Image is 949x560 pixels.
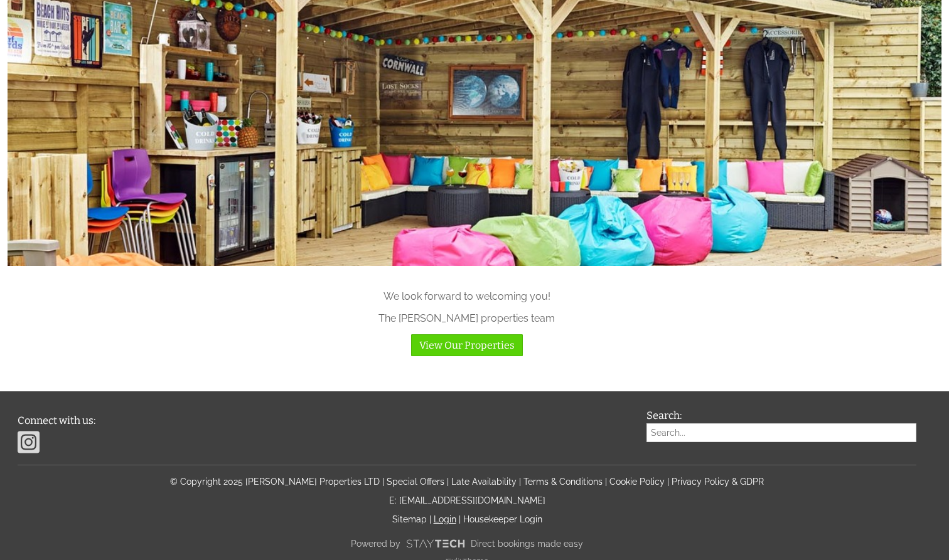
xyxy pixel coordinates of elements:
input: Search... [646,423,916,442]
span: | [667,477,669,487]
span: | [519,477,521,487]
span: | [605,477,607,487]
span: | [459,514,461,524]
span: | [382,477,384,487]
h3: Connect with us: [18,415,629,426]
span: | [447,477,449,487]
a: Login [434,514,456,524]
p: We look forward to welcoming you! [212,290,721,302]
a: E: [EMAIL_ADDRESS][DOMAIN_NAME] [389,495,545,505]
a: Sitemap [392,514,427,524]
img: scrumpy.png [405,536,466,551]
a: Late Availability [451,477,517,487]
a: View Our Properties [411,334,523,356]
a: Special Offers [387,477,444,487]
img: Instagram [18,430,40,455]
p: The [PERSON_NAME] properties team [212,312,721,324]
span: | [429,514,431,524]
h3: Search: [646,409,916,421]
a: Terms & Conditions [523,477,603,487]
a: Cookie Policy [609,477,665,487]
a: Housekeeper Login [463,514,542,524]
a: © Copyright 2025 [PERSON_NAME] Properties LTD [170,477,380,487]
a: Privacy Policy & GDPR [672,477,764,487]
a: Powered byDirect bookings made easy [18,533,916,554]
